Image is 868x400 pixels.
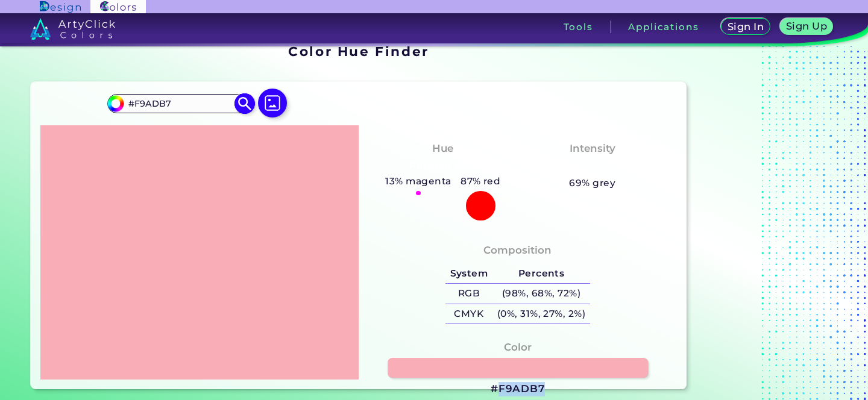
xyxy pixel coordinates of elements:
h5: CMYK [445,304,492,324]
h3: Pinkish Red [403,159,482,173]
h4: Intensity [570,140,615,157]
h5: (98%, 68%, 72%) [492,284,590,304]
a: Sign Up [782,19,830,34]
h4: Hue [432,140,453,157]
h5: Sign Up [788,22,825,31]
h5: Sign In [729,22,762,31]
h3: #F9ADB7 [491,382,545,396]
h3: Applications [628,22,699,31]
h5: 69% grey [569,175,615,191]
img: ArtyClick Design logo [40,1,80,13]
h4: Composition [483,242,552,259]
a: Sign In [723,19,768,34]
h3: Tools [564,22,593,31]
img: logo_artyclick_colors_white.svg [30,18,115,40]
h5: (0%, 31%, 27%, 2%) [492,304,590,324]
h5: Percents [492,264,590,284]
h1: Color Hue Finder [288,42,429,60]
h3: Pastel [570,159,615,173]
h5: 87% red [456,173,505,189]
img: icon picture [258,89,287,117]
h5: RGB [445,284,492,304]
h5: System [445,264,492,284]
input: type color.. [124,95,236,111]
h5: 13% magenta [381,173,456,189]
img: icon search [234,93,255,114]
h4: Color [504,339,532,356]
